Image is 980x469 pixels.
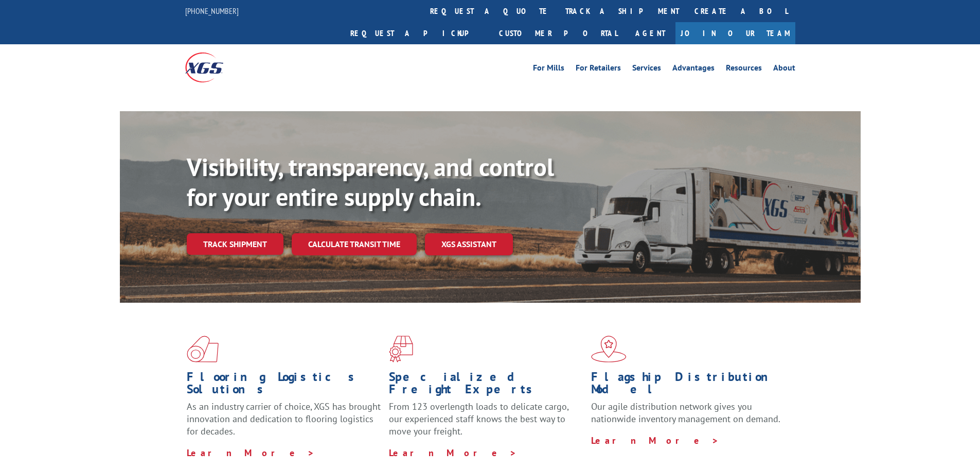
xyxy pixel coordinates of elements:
[591,371,786,401] h1: Flagship Distribution Model
[591,401,780,425] span: Our agile distribution network gives you nationwide inventory management on demand.
[389,371,583,401] h1: Specialized Freight Experts
[625,22,675,44] a: Agent
[187,233,283,255] a: Track shipment
[343,22,491,44] a: Request a pickup
[591,336,627,362] img: xgs-icon-flagship-distribution-model-red
[576,64,621,75] a: For Retailers
[632,64,661,75] a: Services
[187,371,381,401] h1: Flooring Logistics Solutions
[591,435,719,446] a: Learn More >
[187,447,315,459] a: Learn More >
[187,401,381,437] span: As an industry carrier of choice, XGS has brought innovation and dedication to flooring logistics...
[533,64,564,75] a: For Mills
[185,6,239,16] a: [PHONE_NUMBER]
[675,22,795,44] a: Join Our Team
[389,447,517,459] a: Learn More >
[491,22,625,44] a: Customer Portal
[672,64,715,75] a: Advantages
[773,64,795,75] a: About
[187,151,554,213] b: Visibility, transparency, and control for your entire supply chain.
[389,401,583,446] p: From 123 overlength loads to delicate cargo, our experienced staff knows the best way to move you...
[292,233,417,255] a: Calculate transit time
[389,336,413,362] img: xgs-icon-focused-on-flooring-red
[187,336,219,362] img: xgs-icon-total-supply-chain-intelligence-red
[425,233,513,255] a: XGS ASSISTANT
[726,64,762,75] a: Resources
